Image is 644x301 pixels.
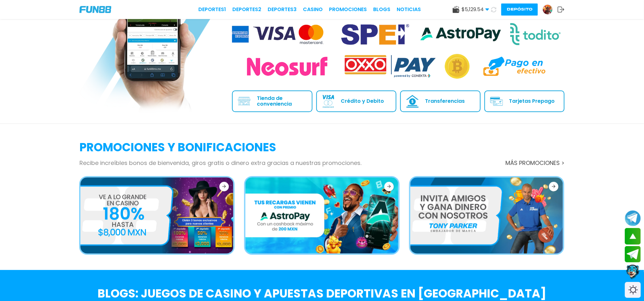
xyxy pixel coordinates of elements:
img: 15% de cash back pagando con AstroPay [245,177,398,253]
a: Promociones [329,6,367,13]
a: Deportes3 [268,6,297,13]
a: Deportes2 [232,6,261,13]
img: Payment Platforms [232,23,565,80]
a: Avatar [543,4,558,15]
img: Casino Inicio Bonos 100% [80,177,233,253]
img: Company Logo [79,6,111,13]
img: Crédito y Debito [322,95,334,108]
button: Depósito [501,3,538,16]
button: Join telegram [625,246,641,263]
a: Deportes1 [198,6,226,13]
img: Tienda de conveniencia [238,97,250,105]
p: Transferencias [425,98,465,104]
p: Crédito y Debito [341,98,384,104]
a: más promociones > [505,159,565,167]
button: Join telegram channel [625,210,641,226]
p: Tienda de conveniencia [257,95,307,107]
h2: Promociones y Bonificaciones [79,139,361,156]
a: BLOGS [373,6,390,13]
button: scroll up [625,228,641,245]
p: Tarjetas Prepago [509,98,555,104]
a: CASINO [303,6,323,13]
button: Contact customer service [625,264,641,280]
span: $ 5,129.54 [462,6,489,13]
div: Switch theme [625,282,641,298]
a: NOTICIAS [397,6,421,13]
p: Recibe increíbles bonos de bienvenida, giros gratis o dinero extra gracias a nuestras promociones. [79,159,361,167]
img: Avatar [543,5,552,14]
img: Transferencias [406,95,419,108]
img: Tarjetas Prepago [490,97,503,106]
img: Bono Referencia [410,177,563,253]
